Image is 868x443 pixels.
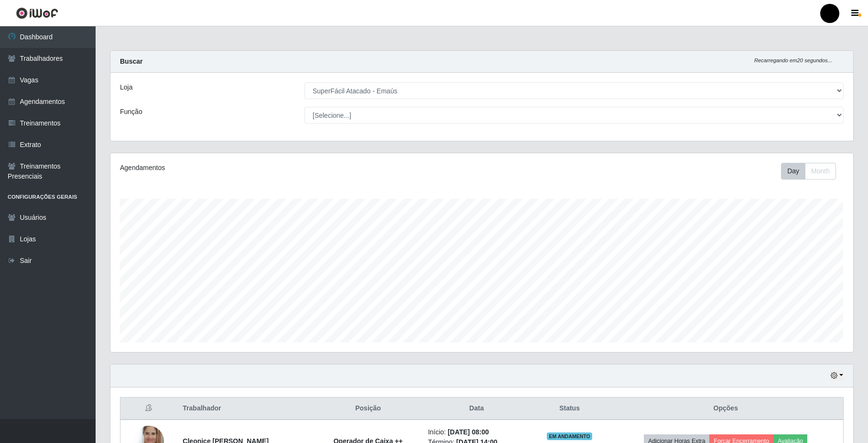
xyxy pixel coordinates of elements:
[428,427,525,437] li: Início:
[805,163,836,180] button: Month
[531,398,608,420] th: Status
[422,398,531,420] th: Data
[314,398,423,420] th: Posição
[120,107,142,117] label: Função
[120,57,142,65] strong: Buscar
[781,163,844,180] div: Toolbar with button groups
[608,398,843,420] th: Opções
[448,428,489,436] time: [DATE] 08:00
[16,7,58,19] img: CoreUI Logo
[177,398,314,420] th: Trabalhador
[781,163,836,180] div: First group
[754,57,832,63] i: Recarregando em 20 segundos...
[120,82,132,92] label: Loja
[120,163,413,173] div: Agendamentos
[547,432,592,440] span: EM ANDAMENTO
[781,163,805,180] button: Day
